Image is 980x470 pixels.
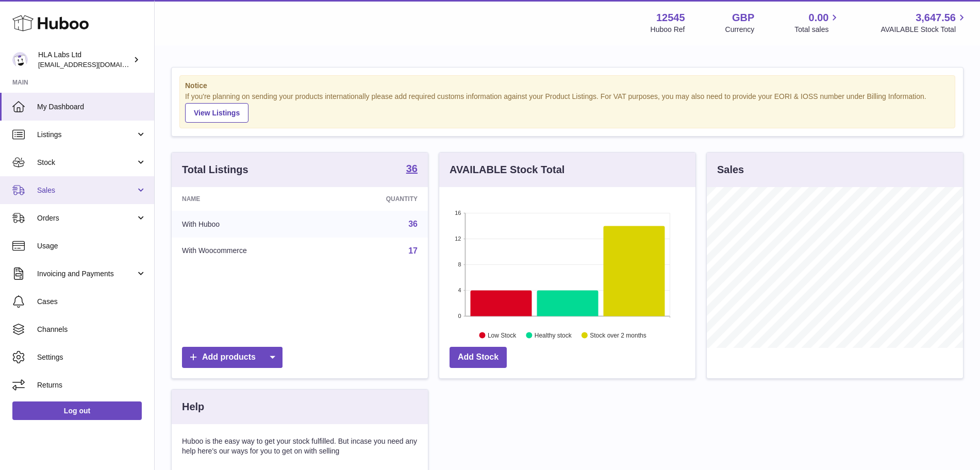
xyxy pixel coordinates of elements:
strong: 12545 [656,11,685,25]
text: 8 [458,261,461,267]
p: Huboo is the easy way to get your stock fulfilled. But incase you need any help here's our ways f... [182,437,418,456]
text: Low Stock [488,331,517,339]
span: Stock [37,158,136,167]
span: My Dashboard [37,102,146,112]
a: View Listings [185,103,248,123]
span: Invoicing and Payments [37,269,136,279]
text: Stock over 2 months [590,331,646,339]
span: Usage [37,241,146,251]
text: Healthy stock [535,331,572,339]
text: 4 [458,287,461,293]
strong: 36 [406,163,418,174]
text: 12 [455,236,461,242]
a: 0.00 Total sales [794,11,840,35]
span: AVAILABLE Stock Total [881,25,968,35]
a: Add Stock [450,347,507,368]
a: Add products [182,347,283,368]
span: Listings [37,130,136,140]
h3: Sales [717,163,744,177]
div: If you're planning on sending your products internationally please add required customs informati... [185,92,950,123]
a: Log out [12,401,142,420]
a: 3,647.56 AVAILABLE Stock Total [881,11,968,35]
h3: AVAILABLE Stock Total [450,163,564,177]
th: Quantity [330,187,428,211]
a: 36 [406,163,418,176]
div: Currency [725,25,755,35]
span: Orders [37,213,136,223]
a: 36 [408,220,418,228]
img: clinton@newgendirect.com [12,52,28,68]
span: Total sales [794,25,840,35]
span: [EMAIL_ADDRESS][DOMAIN_NAME] [38,60,152,69]
td: With Woocommerce [172,238,330,264]
td: With Huboo [172,211,330,238]
th: Name [172,187,330,211]
span: 0.00 [809,11,829,25]
span: 3,647.56 [916,11,956,25]
span: Sales [37,186,136,195]
h3: Total Listings [182,163,248,177]
h3: Help [182,400,204,414]
div: Huboo Ref [651,25,685,35]
strong: GBP [732,11,754,25]
span: Settings [37,352,146,362]
strong: Notice [185,81,950,91]
a: 17 [408,246,418,255]
div: HLA Labs Ltd [38,50,131,70]
span: Returns [37,380,146,390]
text: 0 [458,313,461,319]
span: Cases [37,297,146,307]
span: Channels [37,325,146,334]
text: 16 [455,210,461,216]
